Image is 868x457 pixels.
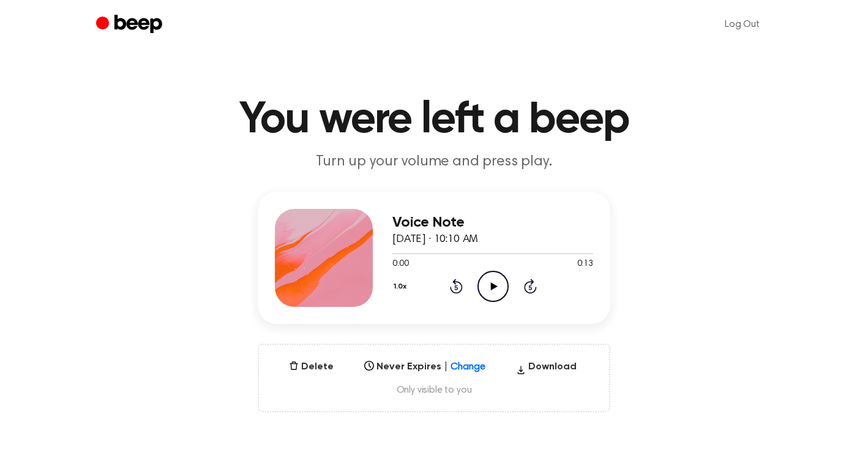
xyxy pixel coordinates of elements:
[577,258,593,271] span: 0:13
[284,360,339,374] button: Delete
[511,360,582,379] button: Download
[96,13,165,37] a: Beep
[392,234,478,245] span: [DATE] · 10:10 AM
[274,384,594,396] span: Only visible to you
[121,98,747,142] h1: You were left a beep
[199,152,669,172] p: Turn up your volume and press play.
[392,276,411,297] button: 1.0x
[392,258,408,271] span: 0:00
[392,214,593,231] h3: Voice Note
[713,10,772,39] a: Log Out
